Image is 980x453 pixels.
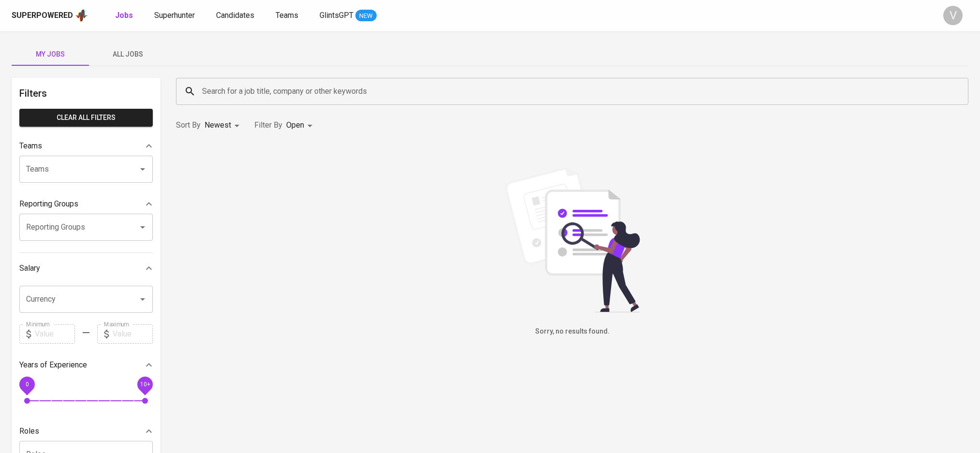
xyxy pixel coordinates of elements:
[115,11,133,20] b: Jobs
[19,136,153,156] div: Teams
[136,220,149,234] button: Open
[25,380,29,387] span: 0
[12,8,88,23] a: Superpoweredapp logo
[320,10,377,22] a: GlintsGPT NEW
[154,11,195,20] span: Superhunter
[254,119,282,131] p: Filter By
[286,117,316,134] div: Open
[95,48,161,60] span: All Jobs
[19,140,42,152] p: Teams
[136,292,149,306] button: Open
[216,10,256,22] a: Candidates
[500,167,645,312] img: file_searching.svg
[276,11,298,20] span: Teams
[19,86,153,101] h6: Filters
[19,359,87,371] p: Years of Experience
[27,112,145,124] span: Clear All filters
[19,422,153,441] div: Roles
[136,162,149,176] button: Open
[12,10,73,21] div: Superpowered
[355,11,377,21] span: NEW
[19,425,39,437] p: Roles
[115,10,135,22] a: Jobs
[19,259,153,278] div: Salary
[35,324,75,344] input: Value
[140,380,150,387] span: 10+
[943,6,963,25] div: V
[154,10,197,22] a: Superhunter
[205,119,231,131] p: Newest
[320,11,353,20] span: GlintsGPT
[113,324,153,344] input: Value
[216,11,254,20] span: Candidates
[19,194,153,214] div: Reporting Groups
[17,48,83,60] span: My Jobs
[205,117,243,134] div: Newest
[276,10,300,22] a: Teams
[176,119,201,131] p: Sort By
[286,120,304,130] span: Open
[19,198,78,210] p: Reporting Groups
[19,263,40,274] p: Salary
[176,326,968,337] h6: Sorry, no results found.
[19,109,153,127] button: Clear All filters
[19,355,153,375] div: Years of Experience
[75,8,88,23] img: app logo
